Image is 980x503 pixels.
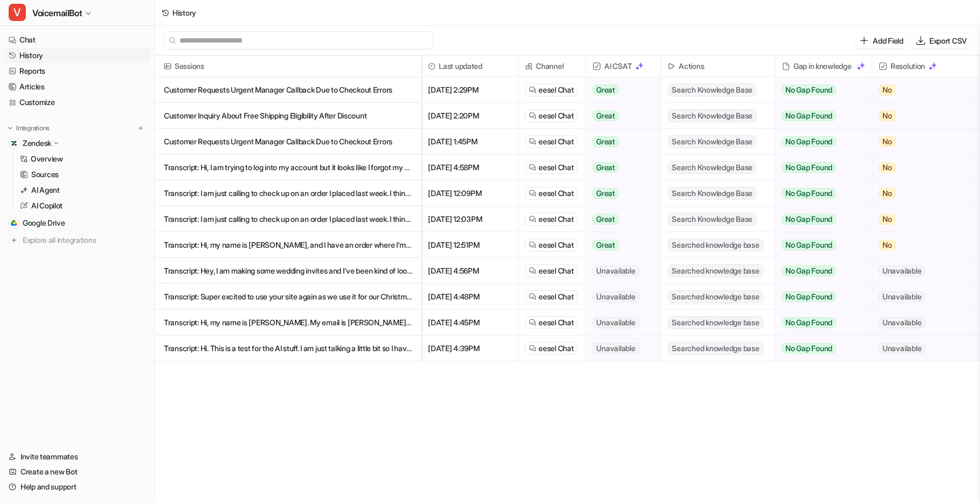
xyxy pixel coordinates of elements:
span: Unavailable [879,291,925,302]
span: Search Knowledge Base [668,135,756,148]
span: eesel Chat [539,188,574,199]
a: eesel Chat [529,240,574,250]
span: eesel Chat [539,136,574,147]
span: No [879,110,896,121]
a: eesel Chat [529,110,574,121]
span: eesel Chat [539,266,574,276]
img: eeselChat [529,345,536,352]
a: Help and support [4,479,150,494]
span: No Gap Found [782,240,836,250]
img: eeselChat [529,164,536,171]
span: Last updated [426,55,514,77]
button: No [872,77,971,103]
button: Add Field [855,33,907,48]
span: No [879,240,896,250]
button: Great [586,129,654,155]
span: Sessions [160,55,417,77]
img: explore all integrations [9,235,19,246]
span: Great [592,214,619,225]
span: [DATE] 4:56PM [426,258,514,284]
span: eesel Chat [539,291,574,302]
span: [DATE] 4:39PM [426,336,514,361]
span: eesel Chat [539,110,574,121]
span: VoicemailBot [32,5,82,20]
button: No Gap Found [775,103,864,129]
span: eesel Chat [539,317,574,328]
span: No Gap Found [782,162,836,173]
span: Unavailable [879,343,925,354]
button: No [872,129,971,155]
a: Create a new Bot [4,464,150,479]
p: AI Copilot [31,200,63,211]
a: eesel Chat [529,85,574,95]
img: Zendesk [11,140,17,146]
span: No [879,136,896,147]
a: Articles [4,79,150,94]
img: Google Drive [11,220,17,226]
span: [DATE] 4:48PM [426,284,514,310]
button: No [872,206,971,232]
p: Customer Inquiry About Free Shipping Eligibility After Discount [164,103,412,129]
button: Integrations [4,123,53,134]
span: Great [592,240,619,250]
span: No Gap Found [782,136,836,147]
button: No [872,232,971,258]
p: Transcript: I am just calling to check up on an order I placed last week. I think I'm supposed to... [164,206,412,232]
button: No Gap Found [775,155,864,180]
a: Customize [4,95,150,110]
a: Explore all integrations [4,233,150,248]
span: [DATE] 12:09PM [426,180,514,206]
span: eesel Chat [539,214,574,225]
a: Overview [16,151,150,166]
a: Invite teammates [4,449,150,464]
a: History [4,48,150,63]
span: [DATE] 2:29PM [426,77,514,103]
span: Channel [523,55,581,77]
button: Great [586,155,654,180]
button: No Gap Found [775,77,864,103]
span: eesel Chat [539,343,574,354]
span: Resolution [877,55,975,77]
span: eesel Chat [539,85,574,95]
button: No Gap Found [775,232,864,258]
img: eeselChat [529,112,536,120]
a: eesel Chat [529,214,574,225]
span: No [879,188,896,199]
span: [DATE] 12:03PM [426,206,514,232]
span: Great [592,136,619,147]
button: Great [586,180,654,206]
span: Great [592,85,619,95]
button: Great [586,232,654,258]
p: Transcript: Hi. This is a test for the AI stuff. I am just talking a little bit so I have somethi... [164,336,412,361]
p: AI Agent [31,185,60,195]
p: Customer Requests Urgent Manager Callback Due to Checkout Errors [164,77,412,103]
span: [DATE] 4:45PM [426,310,514,336]
span: No Gap Found [782,291,836,302]
img: eeselChat [529,138,536,145]
button: Great [586,206,654,232]
span: No Gap Found [782,317,836,328]
img: menu_add.svg [137,124,144,132]
button: Export CSV [912,33,971,48]
span: Searched knowledge base [668,342,763,355]
span: No Gap Found [782,214,836,225]
button: Great [586,77,654,103]
span: Unavailable [879,266,925,276]
img: eeselChat [529,86,536,94]
span: V [9,4,26,21]
a: eesel Chat [529,188,574,199]
button: No [872,155,971,180]
span: eesel Chat [539,162,574,173]
button: No Gap Found [775,206,864,232]
button: No Gap Found [775,258,864,284]
a: Sources [16,167,150,182]
span: Great [592,110,619,121]
span: [DATE] 12:51PM [426,232,514,258]
div: History [172,7,196,18]
button: No Gap Found [775,129,864,155]
img: eeselChat [529,241,536,249]
span: Unavailable [592,317,639,328]
a: eesel Chat [529,291,574,302]
span: No Gap Found [782,343,836,354]
span: [DATE] 2:20PM [426,103,514,129]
